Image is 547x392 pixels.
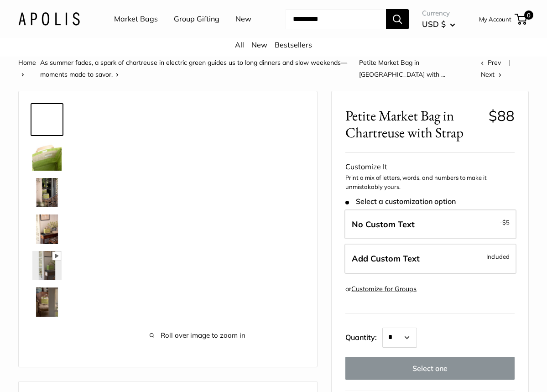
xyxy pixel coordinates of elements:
[422,17,455,31] button: USD $
[32,214,62,244] img: Petite Market Bag in Chartreuse with Strap
[18,58,36,67] a: Home
[422,7,455,20] span: Currency
[500,217,510,228] span: -
[486,251,510,262] span: Included
[235,12,251,26] a: New
[345,197,455,206] span: Select a customization option
[31,176,63,209] a: Petite Market Bag in Chartreuse with Strap
[422,19,446,29] span: USD $
[345,173,515,191] p: Print a mix of letters, words, and numbers to make it unmistakably yours.
[359,58,445,78] span: Petite Market Bag in [GEOGRAPHIC_DATA] with ...
[32,178,62,207] img: Petite Market Bag in Chartreuse with Strap
[40,58,347,78] a: As summer fades, a spark of chartreuse in electric green guides us to long dinners and slow weeke...
[345,107,481,141] span: Petite Market Bag in Chartreuse with Strap
[345,325,382,348] label: Quantity:
[32,251,62,280] img: Petite Market Bag in Chartreuse with Strap
[31,322,63,355] a: Petite Market Bag in Chartreuse with Strap
[275,40,312,49] a: Bestsellers
[345,160,515,174] div: Customize It
[489,107,515,125] span: $88
[174,12,219,26] a: Group Gifting
[386,9,409,29] button: Search
[502,219,510,226] span: $5
[345,357,515,380] button: Select one
[18,57,481,80] nav: Breadcrumb
[32,287,62,317] img: Petite Market Bag in Chartreuse with Strap
[481,70,501,78] a: Next
[31,140,63,172] a: Petite Market Bag in Chartreuse with Strap
[92,329,303,342] span: Roll over image to zoom in
[351,285,417,293] a: Customize for Groups
[344,244,516,274] label: Add Custom Text
[352,219,415,230] span: No Custom Text
[32,141,62,171] img: Petite Market Bag in Chartreuse with Strap
[114,12,158,26] a: Market Bags
[516,14,527,25] a: 0
[345,283,417,295] div: or
[31,249,63,282] a: Petite Market Bag in Chartreuse with Strap
[481,58,501,67] a: Prev
[31,286,63,319] a: Petite Market Bag in Chartreuse with Strap
[31,103,63,136] a: Petite Market Bag in Chartreuse with Strap
[18,12,80,26] img: Apolis
[31,213,63,246] a: Petite Market Bag in Chartreuse with Strap
[352,253,420,264] span: Add Custom Text
[524,10,533,20] span: 0
[479,14,511,25] a: My Account
[344,209,516,240] label: Leave Blank
[251,40,267,49] a: New
[235,40,244,49] a: All
[286,9,386,29] input: Search...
